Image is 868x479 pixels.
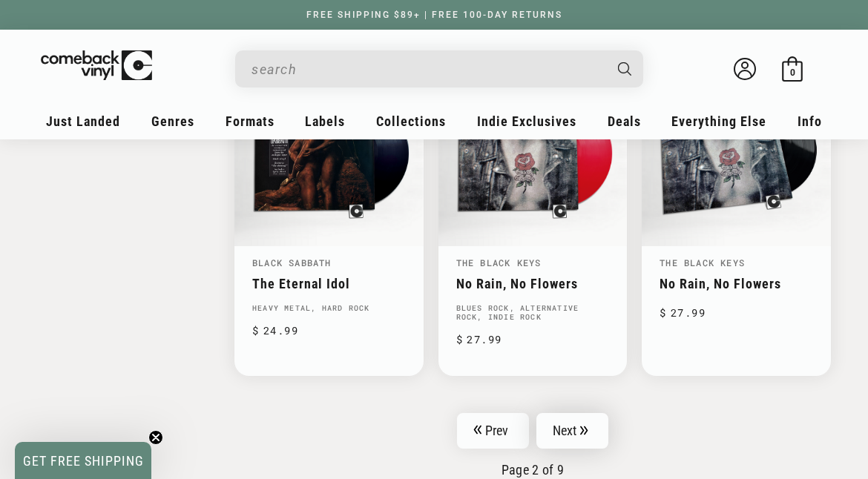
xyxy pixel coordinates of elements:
[536,413,609,449] a: Next
[457,413,529,449] a: Prev
[235,50,643,87] div: Search
[148,430,163,445] button: Close teaser
[252,276,406,291] a: The Eternal Idol
[151,113,194,129] span: Genres
[23,453,144,469] span: GET FREE SHIPPING
[456,257,542,268] a: The Black Keys
[660,257,745,268] a: The Black Keys
[15,442,151,479] div: GET FREE SHIPPINGClose teaser
[790,67,795,78] span: 0
[671,113,766,129] span: Everything Else
[234,462,831,478] p: Page 2 of 9
[251,54,603,85] input: When autocomplete results are available use up and down arrows to review and enter to select
[376,113,446,129] span: Collections
[798,113,822,129] span: Info
[46,113,120,129] span: Just Landed
[605,50,645,87] button: Search
[305,113,345,129] span: Labels
[456,276,610,291] a: No Rain, No Flowers
[234,413,831,478] nav: Pagination
[226,113,274,129] span: Formats
[252,257,332,268] a: Black Sabbath
[477,113,576,129] span: Indie Exclusives
[660,276,813,291] a: No Rain, No Flowers
[608,113,641,129] span: Deals
[292,10,577,20] a: FREE SHIPPING $89+ | FREE 100-DAY RETURNS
